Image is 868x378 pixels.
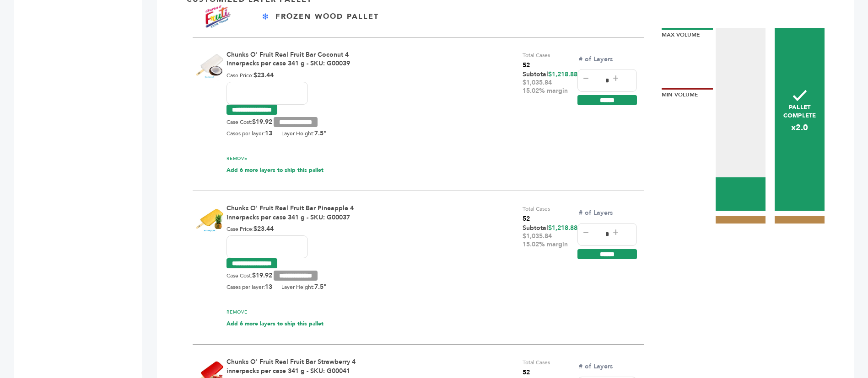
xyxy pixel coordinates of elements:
[226,283,272,291] div: Cases per layer:
[523,50,550,70] div: Total Cases
[775,28,825,211] div: Pallet Complete
[226,309,248,315] a: REMOVE
[226,117,318,127] div: Case Cost:
[662,28,713,39] div: Max Volume
[226,155,248,162] a: REMOVE
[263,13,268,20] img: Frozen
[265,282,272,291] b: 13
[523,367,550,378] span: 52
[252,271,272,280] b: $19.92
[775,122,825,133] span: x2.0
[281,283,327,291] div: Layer Height:
[253,71,274,80] b: $23.44
[226,271,318,281] div: Case Cost:
[523,60,550,70] span: 52
[226,71,308,115] div: Case Price:
[226,357,356,375] a: Chunks O' Fruit Real Fruit Bar Strawberry 4 innerpacks per case 341 g - SKU: G00041
[226,319,323,328] div: Add 6 more layers to ship this pallet
[314,129,327,138] b: 7.5"
[253,224,274,233] b: $23.44
[187,5,249,28] img: Brand Name
[523,224,577,249] div: Subtotal
[548,70,577,79] span: $1,218.88
[275,11,379,21] p: Frozen Wood Pallet
[523,204,550,224] div: Total Cases
[281,129,327,138] div: Layer Height:
[252,117,272,126] b: $19.92
[662,88,713,99] div: Min Volume
[523,214,550,224] span: 52
[577,208,614,218] label: # of Layers
[226,225,308,268] div: Case Price:
[523,232,577,249] div: $1,035.84 15.02% margin
[548,224,577,232] span: $1,218.88
[577,55,614,64] label: # of Layers
[577,362,614,371] label: # of Layers
[226,50,350,68] a: Chunks O' Fruit Real Fruit Bar Coconut 4 innerpacks per case 341 g - SKU: G00039
[265,129,272,138] b: 13
[523,357,550,378] div: Total Cases
[226,166,323,174] div: Add 6 more layers to ship this pallet
[793,90,807,101] img: checkmark
[523,79,577,95] div: $1,035.84 15.02% margin
[523,70,577,95] div: Subtotal
[226,129,272,138] div: Cases per layer:
[314,282,327,291] b: 7.5"
[226,204,354,222] a: Chunks O' Fruit Real Fruit Bar Pineapple 4 innerpacks per case 341 g - SKU: G00037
